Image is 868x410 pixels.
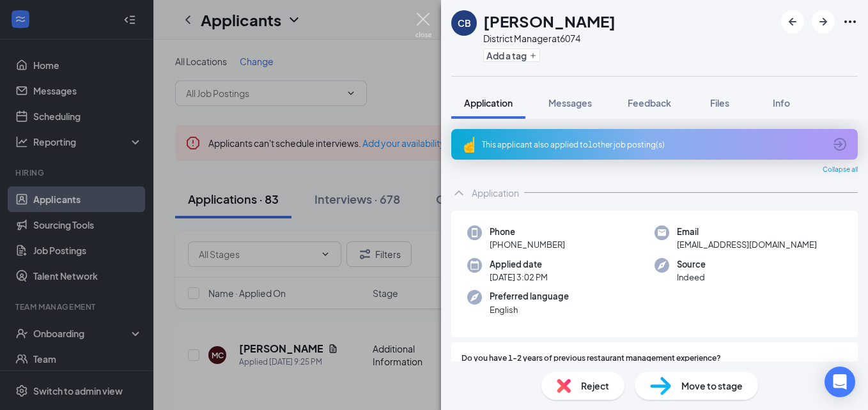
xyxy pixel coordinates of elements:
[581,379,609,393] span: Reject
[464,97,513,109] span: Application
[458,17,471,29] div: CB
[490,290,569,303] span: Preferred language
[781,10,804,33] button: ArrowLeftNew
[681,379,743,393] span: Move to stage
[677,238,817,251] span: [EMAIL_ADDRESS][DOMAIN_NAME]
[472,186,519,199] div: Application
[825,367,855,397] div: Open Intercom Messenger
[677,225,817,238] span: Email
[823,165,858,175] span: Collapse all
[816,14,831,29] svg: ArrowRight
[785,14,800,29] svg: ArrowLeftNew
[461,353,721,365] span: Do you have 1-2 years of previous restaurant management experience?
[842,14,858,29] svg: Ellipses
[677,271,706,284] span: Indeed
[451,185,467,201] svg: ChevronUp
[490,238,565,251] span: [PHONE_NUMBER]
[483,49,540,62] button: PlusAdd a tag
[490,271,548,284] span: [DATE] 3:02 PM
[832,137,848,152] svg: ArrowCircle
[482,139,825,150] div: This applicant also applied to 1 other job posting(s)
[628,97,671,109] span: Feedback
[490,258,548,271] span: Applied date
[812,10,835,33] button: ArrowRight
[483,10,616,32] h1: [PERSON_NAME]
[773,97,790,109] span: Info
[677,258,706,271] span: Source
[529,52,537,59] svg: Plus
[490,225,565,238] span: Phone
[483,32,616,45] div: District Manager at 6074
[710,97,729,109] span: Files
[490,303,569,316] span: English
[548,97,592,109] span: Messages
